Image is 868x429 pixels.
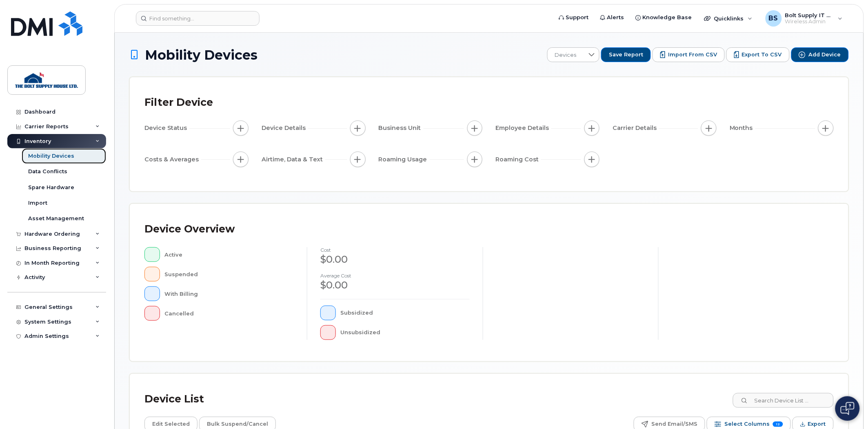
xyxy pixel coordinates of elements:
div: Filter Device [144,92,213,113]
span: Devices [548,48,584,63]
span: 12 [773,422,783,427]
div: Device List [144,389,204,410]
div: Unsubsidized [341,325,470,340]
span: Device Status [144,124,189,132]
button: Import from CSV [653,47,725,62]
span: Months [730,124,755,132]
button: Add Device [791,47,849,62]
h4: cost [320,247,469,252]
span: Roaming Usage [379,155,430,164]
div: Cancelled [165,306,294,321]
div: Active [165,247,294,262]
h4: Average cost [320,273,469,278]
span: Costs & Averages [144,155,201,164]
div: $0.00 [320,252,469,266]
span: Carrier Details [613,124,659,132]
span: Import from CSV [668,51,717,58]
div: Device Overview [144,219,235,240]
div: Suspended [165,267,294,282]
div: With Billing [165,286,294,301]
span: Device Details [262,124,308,132]
div: $0.00 [320,278,469,292]
span: Roaming Cost [495,155,541,164]
span: Airtime, Data & Text [262,155,325,164]
span: Save Report [609,51,643,58]
span: Add Device [809,51,841,58]
span: Mobility Devices [145,48,258,62]
img: Open chat [841,402,855,415]
div: Subsidized [341,306,470,320]
span: Export to CSV [742,51,782,58]
span: Business Unit [379,124,424,132]
input: Search Device List ... [733,393,834,408]
button: Export to CSV [726,47,790,62]
span: Employee Details [495,124,551,132]
button: Save Report [601,47,651,62]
